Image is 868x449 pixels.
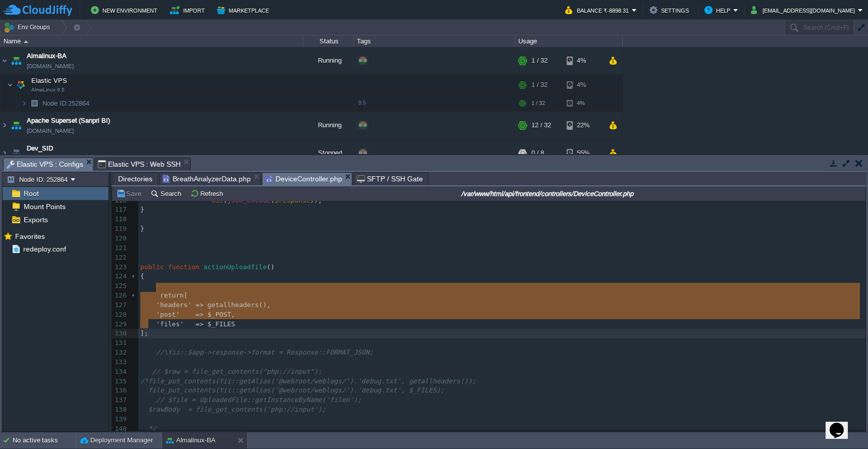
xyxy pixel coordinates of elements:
span: Elastic VPS [30,76,69,85]
div: Name [1,35,303,47]
span: ( [270,196,275,204]
li: /var/www/html/api/frontend/controllers/DeviceController.php [262,172,352,185]
span: ]; [140,329,148,337]
a: redeploy.conf [21,244,68,254]
button: Settings [649,4,692,16]
div: 140 [112,424,129,434]
a: Elastic VPSAlmaLinux 9.5 [30,77,69,84]
span: $_FILES [207,320,235,328]
div: 1 / 32 [531,47,548,74]
span: // $file = UploadedFile::getInstanceByName('filen'); [156,396,361,404]
div: 119 [112,224,129,234]
span: SFTP / SSH Gate [357,173,423,185]
div: 120 [112,234,129,243]
div: 0 / 8 [531,139,544,167]
div: 125 [112,281,129,291]
span: Node ID: [42,99,68,107]
div: 116 [112,196,129,206]
button: Search [150,189,184,198]
span: , [231,311,235,318]
span: $rawBody = file_get_contents('php://input'); [148,406,326,413]
button: Save [116,189,144,198]
img: AMDAwAAAACH5BAEAAAAALAAAAAABAAEAAAICRAEAOw== [7,75,13,95]
img: AMDAwAAAACH5BAEAAAAALAAAAAABAAEAAAICRAEAOw== [1,139,9,167]
a: Node ID:252864 [41,99,91,108]
span: => [196,301,204,309]
div: 126 [112,291,129,301]
span: $_POST [207,311,231,318]
img: AMDAwAAAACH5BAEAAAAALAAAAAABAAEAAAICRAEAOw== [1,47,9,74]
div: 139 [112,415,129,424]
div: Usage [516,35,622,47]
button: New Environment [91,4,160,16]
button: Node ID: 252864 [7,175,71,184]
span: (), [259,301,270,309]
div: 131 [112,338,129,348]
span: [ [184,291,188,299]
iframe: chat widget [826,409,858,439]
span: Dev_SID [27,143,53,154]
span: Apache Superset (Sanpri BI) [27,116,110,126]
button: [EMAIL_ADDRESS][DOMAIN_NAME] [751,4,858,16]
div: Running [303,47,354,74]
span: $response [275,196,310,204]
button: Env Groups [4,20,53,34]
img: AMDAwAAAACH5BAEAAAAALAAAAAABAAEAAAICRAEAOw== [1,112,9,139]
span: } [140,225,144,232]
img: AMDAwAAAACH5BAEAAAAALAAAAAABAAEAAAICRAEAOw== [9,47,23,74]
button: Refresh [190,189,226,198]
div: Stopped [303,139,354,167]
span: //\Yii::$app->response->format = Response::FORMAT_JSON; [156,348,373,356]
div: 137 [112,395,129,405]
span: die [211,196,223,204]
div: 127 [112,301,129,310]
span: DeviceController.php [265,173,342,185]
span: return [160,291,184,299]
div: 1 / 32 [531,75,548,95]
div: 124 [112,272,129,281]
span: } [140,206,144,213]
span: 252864 [41,99,91,108]
div: 123 [112,263,129,272]
div: 133 [112,358,129,367]
div: 136 [112,386,129,395]
span: Favorites [13,232,46,241]
span: 9.5 [358,99,366,106]
span: actionUploadfile [203,263,266,271]
a: [DOMAIN_NAME] [27,126,74,136]
span: Exports [22,215,49,224]
div: 121 [112,243,129,253]
div: 22% [567,112,600,139]
div: 134 [112,367,129,377]
a: Mount Points [22,202,67,211]
a: Almalinux-BA [27,51,67,61]
a: Favorites [13,232,46,240]
img: AMDAwAAAACH5BAEAAAAALAAAAAABAAEAAAICRAEAOw== [9,112,23,139]
span: => [196,311,204,318]
div: 138 [112,405,129,415]
span: Elastic VPS : Web SSH [98,158,181,170]
span: [DOMAIN_NAME] [27,61,74,71]
span: ( [223,196,227,204]
button: Import [170,4,208,16]
span: function [168,263,200,271]
div: 117 [112,205,129,215]
div: 132 [112,348,129,358]
span: 'files' [156,320,184,328]
span: // $raw = file_get_contents("php://input"); [152,368,322,375]
div: 4% [567,47,600,74]
div: 130 [112,329,129,338]
div: 135 [112,377,129,386]
img: AMDAwAAAACH5BAEAAAAALAAAAAABAAEAAAICRAEAOw== [21,95,27,111]
img: AMDAwAAAACH5BAEAAAAALAAAAAABAAEAAAICRAEAOw== [14,75,28,95]
span: Directories [118,173,152,185]
div: Running [303,112,354,139]
a: [DOMAIN_NAME] [27,154,74,164]
span: )); [310,196,322,204]
span: json_encode [227,196,270,204]
div: No active tasks [13,432,76,448]
button: Help [704,4,733,16]
span: public [140,263,164,271]
img: AMDAwAAAACH5BAEAAAAALAAAAAABAAEAAAICRAEAOw== [24,40,28,43]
